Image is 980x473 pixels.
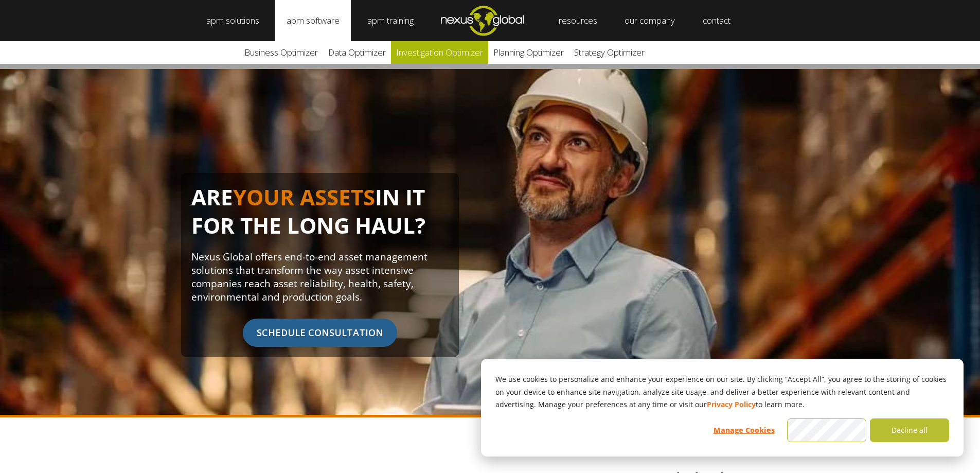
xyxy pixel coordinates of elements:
span: YOUR ASSETS [233,182,375,212]
p: We use cookies to personalize and enhance your experience on our site. By clicking “Accept All”, ... [495,373,949,411]
a: Data Optimizer [323,41,391,64]
a: Business Optimizer [239,41,323,64]
div: Cookie banner [481,359,964,457]
h1: ARE IN IT FOR THE LONG HAUL? [191,183,449,250]
button: Manage Cookies [704,418,783,442]
a: Planning Optimizer [488,41,569,64]
a: Investigation Optimizer [391,41,488,64]
a: Privacy Policy [707,398,756,411]
p: Nexus Global offers end-to-end asset management solutions that transform the way asset intensive ... [191,250,449,304]
span: SCHEDULE CONSULTATION [243,319,397,347]
button: Accept all [787,418,866,442]
button: Decline all [870,418,949,442]
a: Strategy Optimizer [569,41,650,64]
